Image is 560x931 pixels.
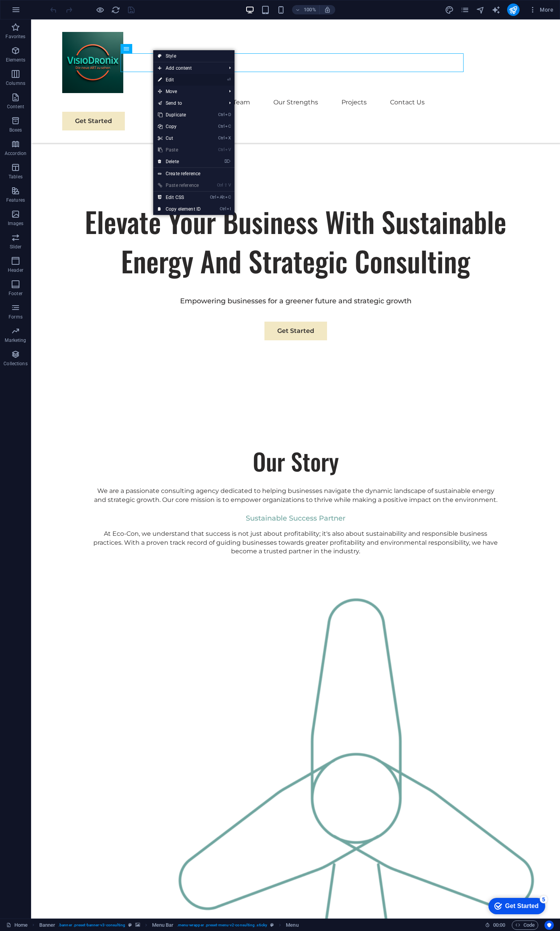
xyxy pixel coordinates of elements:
[225,124,231,129] i: C
[529,6,553,14] span: More
[153,203,205,215] a: CtrlICopy element ID
[492,5,501,14] button: text_generator
[9,290,23,297] p: Footer
[6,4,63,20] div: Get Started 5 items remaining, 0% complete
[227,206,231,211] i: I
[95,5,105,14] button: Click here to leave preview mode and continue editing
[5,337,26,343] p: Marketing
[153,168,234,180] a: Create reference
[544,920,554,930] button: Usercentrics
[225,147,231,152] i: V
[3,361,27,367] p: Collections
[153,50,234,62] a: Style
[509,5,518,14] i: Publish
[324,6,331,13] i: On resize automatically adjust zoom level to fit chosen device.
[177,920,267,930] span: . menu-wrapper .preset-menu-v2-consulting .sticky
[485,920,506,930] h6: Session time
[6,57,26,63] p: Elements
[225,136,231,141] i: X
[58,2,65,9] div: 5
[128,923,132,927] i: This element is a customizable preset
[6,80,25,86] p: Columns
[5,33,25,40] p: Favorites
[9,127,22,133] p: Boxes
[445,5,454,14] button: design
[445,5,454,14] i: Design (Ctrl+Alt+Y)
[153,74,205,86] a: ⏎Edit
[225,195,231,200] i: C
[153,156,205,167] a: ⌦Delete
[292,5,320,14] button: 100%
[58,920,125,930] span: . banner .preset-banner-v3-consulting
[492,5,500,14] i: AI Writer
[224,159,231,164] i: ⌦
[225,112,231,117] i: D
[111,5,120,14] i: Reload page
[39,920,56,930] span: Click to select. Double-click to edit
[286,920,298,930] span: Click to select. Double-click to edit
[499,922,500,928] span: :
[9,314,23,320] p: Forms
[153,86,223,97] span: Move
[10,244,22,250] p: Slider
[5,150,26,157] p: Accordion
[515,920,535,930] span: Code
[270,923,274,927] i: This element is a customizable preset
[210,195,216,200] i: Ctrl
[153,62,223,74] span: Add content
[6,920,28,930] a: Click to cancel selection. Double-click to open Pages
[476,5,485,14] i: Navigator
[39,920,299,930] nav: breadcrumb
[153,132,205,144] a: CtrlXCut
[111,5,120,14] button: reload
[460,5,470,14] button: pages
[8,220,24,227] p: Images
[153,192,205,203] a: CtrlAltCEdit CSS
[460,5,469,14] i: Pages (Ctrl+Alt+S)
[227,77,231,82] i: ⏎
[493,920,505,930] span: 00 00
[526,4,556,16] button: More
[153,180,205,191] a: Ctrl⇧VPaste reference
[217,195,224,200] i: Alt
[152,920,174,930] span: Click to select. Double-click to edit
[217,183,223,188] i: Ctrl
[153,121,205,132] a: CtrlCCopy
[8,267,23,273] p: Header
[224,183,227,188] i: ⇧
[220,206,226,211] i: Ctrl
[476,5,485,14] button: navigator
[228,183,231,188] i: V
[507,4,520,16] button: publish
[512,920,538,930] button: Code
[218,112,224,117] i: Ctrl
[9,174,23,180] p: Tables
[218,147,224,152] i: Ctrl
[153,109,205,121] a: CtrlDDuplicate
[153,97,223,109] a: Send to
[218,136,224,141] i: Ctrl
[304,5,316,14] h6: 100%
[23,9,56,16] div: Get Started
[6,197,25,203] p: Features
[7,104,24,110] p: Content
[135,923,140,927] i: This element contains a background
[218,124,224,129] i: Ctrl
[153,144,205,156] a: CtrlVPaste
